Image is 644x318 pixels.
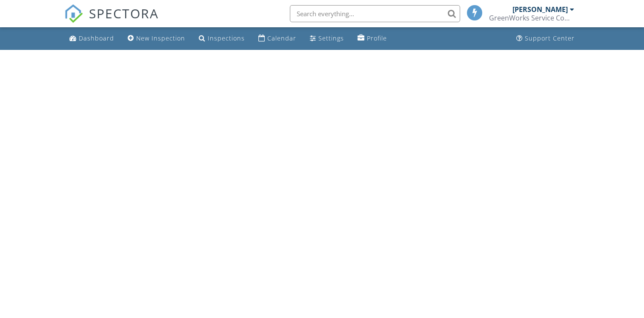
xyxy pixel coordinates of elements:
[318,34,344,42] div: Settings
[255,31,300,46] a: Calendar
[512,5,568,14] div: [PERSON_NAME]
[290,5,460,22] input: Search everything...
[64,12,159,29] a: SPECTORA
[354,31,390,46] a: Profile
[124,31,189,46] a: New Inspection
[79,34,114,42] div: Dashboard
[136,34,185,42] div: New Inspection
[64,4,83,23] img: The Best Home Inspection Software - Spectora
[306,31,347,46] a: Settings
[89,4,159,22] span: SPECTORA
[208,34,245,42] div: Inspections
[367,34,387,42] div: Profile
[66,31,117,46] a: Dashboard
[195,31,248,46] a: Inspections
[525,34,575,42] div: Support Center
[489,14,574,22] div: GreenWorks Service Company
[267,34,296,42] div: Calendar
[513,31,578,46] a: Support Center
